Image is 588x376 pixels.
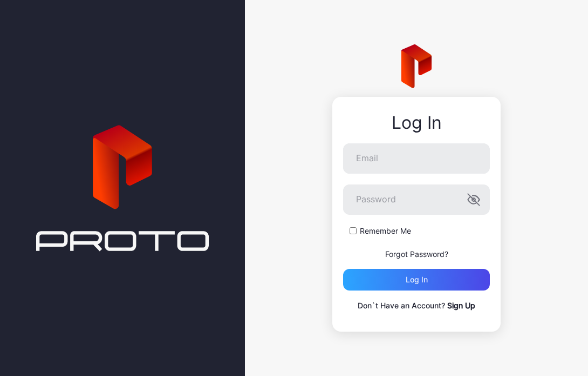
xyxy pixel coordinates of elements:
button: Password [467,193,480,206]
a: Forgot Password? [385,249,448,259]
button: Log in [343,269,490,291]
div: Log In [343,113,490,133]
input: Email [343,143,490,174]
label: Remember Me [360,226,411,236]
p: Don`t Have an Account? [343,299,490,312]
a: Sign Up [447,301,475,310]
input: Password [343,184,490,215]
div: Log in [406,275,428,284]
